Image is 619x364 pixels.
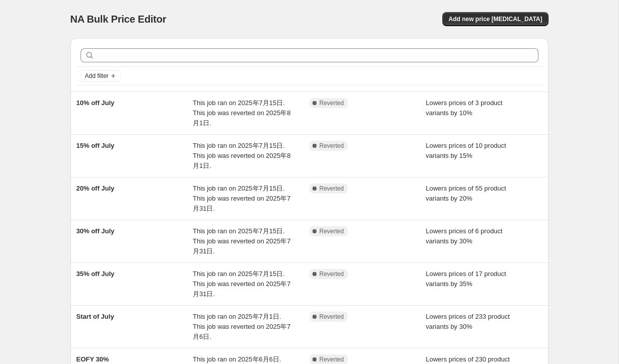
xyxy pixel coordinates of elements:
span: This job ran on 2025年7月15日. This job was reverted on 2025年7月31日. [193,227,290,255]
span: 15% off July [76,142,115,149]
span: 20% off July [76,185,115,192]
span: This job ran on 2025年7月15日. This job was reverted on 2025年7月31日. [193,185,290,212]
span: Reverted [320,185,344,193]
span: Reverted [320,227,344,235]
span: Reverted [320,99,344,107]
span: This job ran on 2025年7月15日. This job was reverted on 2025年7月31日. [193,270,290,298]
span: Lowers prices of 17 product variants by 35% [426,270,506,288]
span: This job ran on 2025年7月1日. This job was reverted on 2025年7月6日. [193,313,290,340]
span: EOFY 30% [76,355,109,363]
span: Reverted [320,355,344,363]
span: Add new price [MEDICAL_DATA] [448,15,542,23]
span: Lowers prices of 233 product variants by 30% [426,313,510,330]
span: Lowers prices of 55 product variants by 20% [426,185,506,202]
span: 35% off July [76,270,115,278]
span: 30% off July [76,227,115,235]
span: Reverted [320,142,344,150]
span: Reverted [320,270,344,278]
button: Add filter [81,70,121,82]
span: This job ran on 2025年7月15日. This job was reverted on 2025年8月1日. [193,99,290,127]
span: 10% off July [76,99,115,107]
span: NA Bulk Price Editor [70,14,167,25]
span: Lowers prices of 6 product variants by 30% [426,227,502,245]
span: Lowers prices of 10 product variants by 15% [426,142,506,159]
button: Add new price [MEDICAL_DATA] [442,12,548,26]
span: Lowers prices of 3 product variants by 10% [426,99,502,117]
span: Reverted [320,313,344,321]
span: This job ran on 2025年7月15日. This job was reverted on 2025年8月1日. [193,142,290,169]
span: Add filter [85,72,109,80]
span: Start of July [76,313,114,320]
